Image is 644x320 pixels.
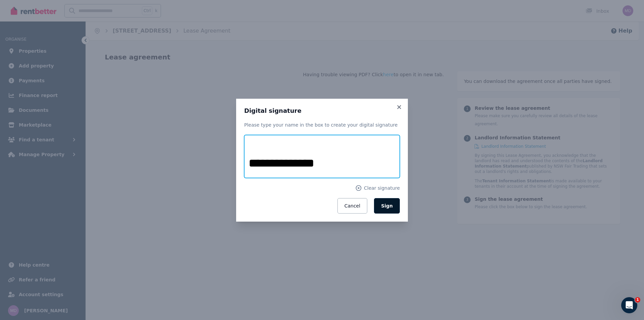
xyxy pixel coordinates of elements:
button: Cancel [337,198,367,214]
span: Clear signature [364,185,400,191]
span: 1 [635,297,640,303]
h3: Digital signature [244,107,400,115]
button: Sign [374,198,400,214]
p: Please type your name in the box to create your digital signature [244,122,400,128]
iframe: Intercom live chat [621,297,637,313]
span: Sign [381,203,393,209]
